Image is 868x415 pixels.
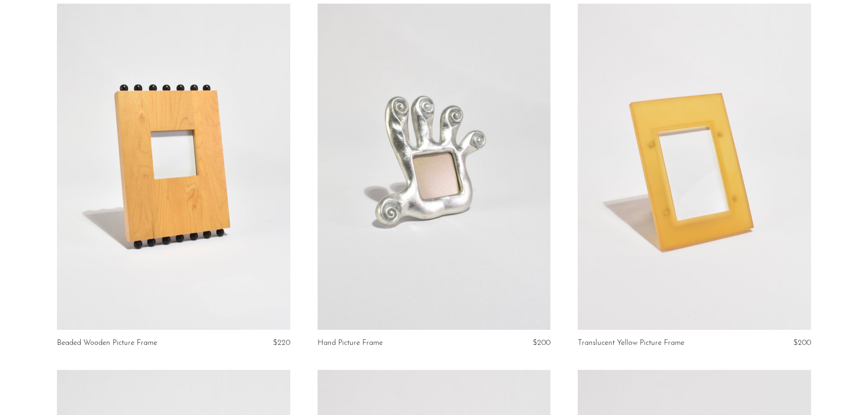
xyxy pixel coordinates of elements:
a: Hand Picture Frame [318,339,383,347]
a: Beaded Wooden Picture Frame [57,339,157,347]
span: $220 [273,339,290,347]
a: Translucent Yellow Picture Frame [578,339,684,347]
span: $200 [793,339,811,347]
span: $200 [533,339,550,347]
